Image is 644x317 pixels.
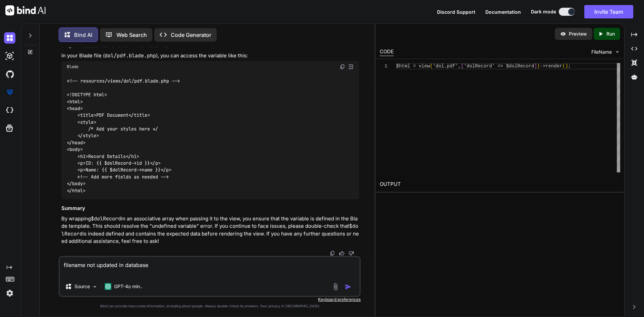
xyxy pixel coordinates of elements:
[430,63,432,69] span: (
[59,304,361,309] p: Bind can provide inaccurate information, including about people. Always double-check its answers....
[105,52,156,59] code: dol/pdf.blade.php
[380,48,394,56] div: CODE
[59,297,361,302] p: Keyboard preferences
[74,31,92,39] p: Bind AI
[380,63,387,69] div: 1
[461,63,464,69] span: [
[396,63,430,69] span: $html = view
[464,63,534,69] span: 'dolRecord' => $dolRecord
[348,64,354,70] img: Open in Browser
[171,31,211,39] p: Code Generator
[537,63,540,69] span: )
[531,8,556,15] span: Dark mode
[4,68,15,80] img: githubDark
[433,63,461,69] span: 'dol.pdf',
[74,283,90,290] p: Source
[614,49,620,55] img: chevron down
[584,5,633,18] button: Invite Team
[67,64,78,69] span: Blade
[4,105,15,116] img: cloudideIcon
[61,215,359,245] p: By wrapping in an associative array when passing it to the view, you ensure that the variable is ...
[61,52,359,60] p: In your Blade file ( ), you can access the variable like this:
[339,251,344,256] img: like
[61,223,358,237] code: $dolRecord
[332,283,339,290] img: attachment
[485,8,521,15] button: Documentation
[560,31,566,37] img: preview
[534,63,537,69] span: ]
[92,284,98,289] img: Pick Models
[569,31,587,37] p: Preview
[67,77,180,194] code: <!-- resources/views/dol/pdf.blade.php --> <!DOCTYPE html> <html> <head> <title>PDF Document</tit...
[485,9,521,15] span: Documentation
[330,251,335,256] img: copy
[114,283,143,290] p: GPT-4o min..
[61,205,359,212] h3: Summary
[437,9,475,15] span: Discord Support
[606,31,615,37] p: Run
[105,283,111,290] img: GPT-4o mini
[376,176,624,192] h2: OUTPUT
[5,5,46,15] img: Bind AI
[60,257,360,277] textarea: filename not updated in database
[91,215,121,222] code: $dolRecord
[340,64,345,69] img: copy
[540,63,562,69] span: ->render
[4,50,15,62] img: darkAi-studio
[565,63,568,69] span: )
[591,49,612,55] span: FileName
[348,251,354,256] img: dislike
[562,63,565,69] span: (
[4,87,15,98] img: premium
[116,31,147,39] p: Web Search
[568,63,571,69] span: ;
[4,32,15,44] img: darkChat
[4,287,15,299] img: settings
[345,283,352,290] img: icon
[437,8,475,15] button: Discord Support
